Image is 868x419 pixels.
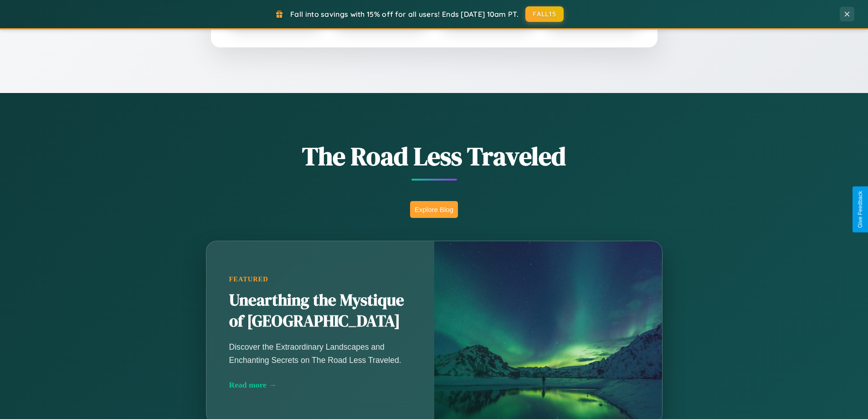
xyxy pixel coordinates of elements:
div: Give Feedback [857,191,863,228]
button: FALL15 [525,6,564,22]
div: Featured [229,275,411,283]
h1: The Road Less Traveled [161,139,708,174]
div: Read more → [229,380,411,390]
span: Fall into savings with 15% off for all users! Ends [DATE] 10am PT. [290,10,519,19]
button: Explore Blog [410,201,458,218]
h2: Unearthing the Mystique of [GEOGRAPHIC_DATA] [229,290,411,332]
p: Discover the Extraordinary Landscapes and Enchanting Secrets on The Road Less Traveled. [229,341,411,366]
